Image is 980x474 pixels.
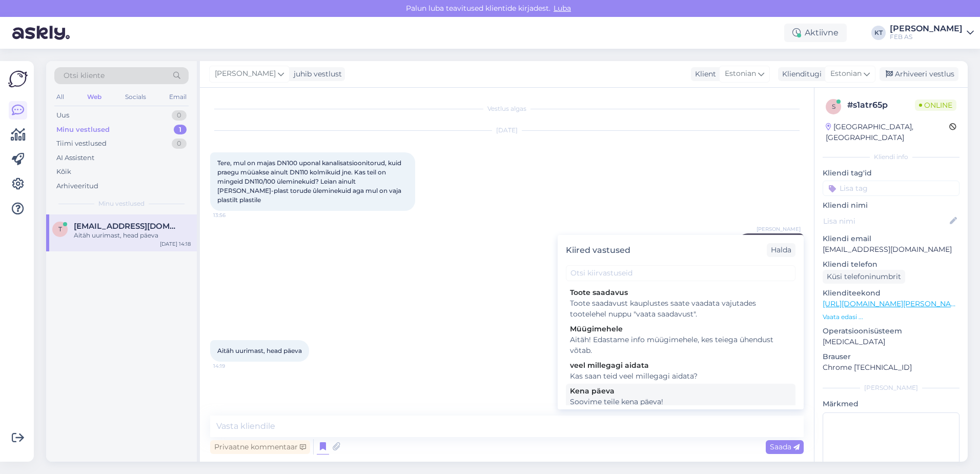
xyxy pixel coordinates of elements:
[213,362,252,370] span: 14:19
[570,386,791,397] div: Kena päeva
[823,168,959,179] p: Kliendi tag'id
[56,181,98,191] div: Arhiveeritud
[691,69,716,80] div: Klient
[767,243,795,257] div: Halda
[570,397,791,407] div: Soovime teile kena päeva!
[823,362,959,373] p: Chrome [TECHNICAL_ID]
[847,99,915,111] div: # s1atr65p
[167,90,189,104] div: Email
[823,152,959,162] div: Kliendi info
[823,233,959,244] p: Kliendi email
[915,100,956,111] span: Online
[172,139,187,149] div: 0
[830,68,862,80] span: Estonian
[823,259,959,270] p: Kliendi telefon
[210,104,804,113] div: Vestlus algas
[217,347,302,354] span: Aitäh uurimast, head päeva
[570,371,791,382] div: Kas saan teid veel millegagi aidata?
[823,399,959,409] p: Märkmed
[64,70,105,81] span: Otsi kliente
[757,225,801,233] span: [PERSON_NAME]
[890,25,974,41] a: [PERSON_NAME]FEB AS
[74,231,191,240] div: Aitäh uurimast, head päeva
[570,360,791,371] div: veel millegagi aidata
[784,24,847,42] div: Aktiivne
[823,326,959,337] p: Operatsioonisüsteem
[74,222,180,231] span: tanel@ibn.ee
[56,110,69,121] div: Uus
[823,337,959,347] p: [MEDICAL_DATA]
[570,324,791,334] div: Müügimehele
[566,244,630,256] div: Kiired vastused
[85,90,104,104] div: Web
[880,67,958,81] div: Arhiveeri vestlus
[570,298,791,320] div: Toote saadavust kauplustes saate vaadata vajutades tootelehel nuppu "vaata saadavust".
[174,125,187,135] div: 1
[210,126,804,135] div: [DATE]
[56,125,110,135] div: Minu vestlused
[823,288,959,299] p: Klienditeekond
[215,68,276,80] span: [PERSON_NAME]
[54,90,66,104] div: All
[890,25,963,33] div: [PERSON_NAME]
[570,334,791,356] div: Aitäh! Edastame info müügimehele, kes teiega ühendust võtab.
[823,215,948,227] input: Lisa nimi
[823,351,959,362] p: Brauser
[217,159,403,204] span: Tere, mul on majas DN100 uponal kanalisatsioonitorud, kuid praegu müüakse ainult DN110 kolmikuid ...
[290,69,342,80] div: juhib vestlust
[56,167,71,177] div: Kõik
[770,442,800,451] span: Saada
[823,312,959,322] p: Vaata edasi ...
[725,68,756,80] span: Estonian
[160,240,191,248] div: [DATE] 14:18
[823,181,959,196] input: Lisa tag
[123,90,148,104] div: Socials
[823,244,959,255] p: [EMAIL_ADDRESS][DOMAIN_NAME]
[890,33,963,41] div: FEB AS
[832,103,835,110] span: s
[172,110,187,121] div: 0
[550,4,574,13] span: Luba
[778,69,822,80] div: Klienditugi
[98,199,145,208] span: Minu vestlused
[58,225,62,233] span: t
[823,270,905,284] div: Küsi telefoninumbrit
[56,153,94,163] div: AI Assistent
[570,287,791,298] div: Toote saadavus
[210,440,310,454] div: Privaatne kommentaar
[823,383,959,392] div: [PERSON_NAME]
[213,211,252,219] span: 13:56
[566,265,795,281] input: Otsi kiirvastuseid
[871,26,886,40] div: KT
[823,299,964,308] a: [URL][DOMAIN_NAME][PERSON_NAME]
[823,200,959,211] p: Kliendi nimi
[8,69,28,89] img: Askly Logo
[826,122,949,143] div: [GEOGRAPHIC_DATA], [GEOGRAPHIC_DATA]
[56,139,107,149] div: Tiimi vestlused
